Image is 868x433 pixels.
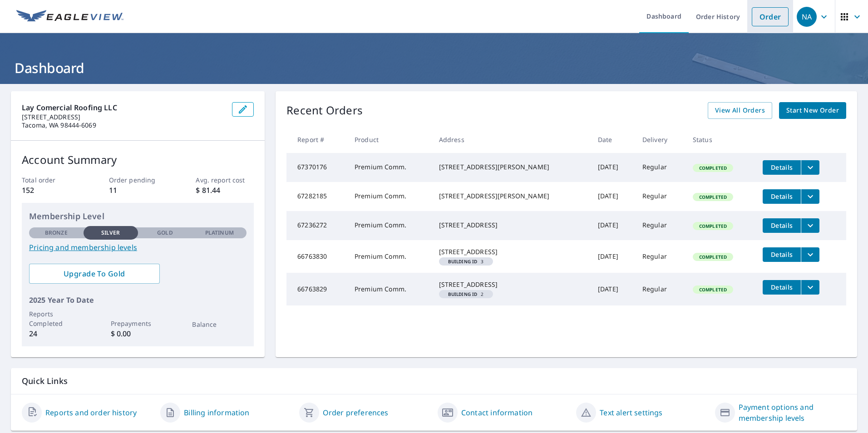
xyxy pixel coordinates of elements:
button: detailsBtn-67282185 [763,189,801,204]
a: Pricing and membership levels [29,242,247,253]
td: [DATE] [591,153,635,182]
span: Completed [694,254,732,260]
a: Text alert settings [600,407,662,418]
td: Regular [635,240,686,273]
th: Product [347,126,432,153]
p: 24 [29,328,84,339]
span: Completed [694,223,732,229]
p: 2025 Year To Date [29,295,247,305]
span: Completed [694,194,732,200]
button: filesDropdownBtn-67370176 [801,160,819,175]
p: Avg. report cost [196,175,254,185]
span: Details [768,250,795,259]
button: detailsBtn-67236272 [763,218,801,233]
td: 66763830 [286,240,347,273]
a: Contact information [461,407,533,418]
button: filesDropdownBtn-67282185 [801,189,819,204]
img: EV Logo [16,10,123,24]
th: Status [686,126,755,153]
td: Premium Comm. [347,211,432,240]
td: 66763829 [286,273,347,305]
span: Start New Order [786,105,839,116]
td: [DATE] [591,182,635,211]
p: Tacoma, WA 98444-6069 [22,121,225,129]
p: Prepayments [111,319,165,328]
button: filesDropdownBtn-66763829 [801,280,819,295]
span: 3 [443,259,489,264]
span: Completed [694,286,732,293]
p: $ 0.00 [111,328,165,339]
td: Regular [635,211,686,240]
th: Report # [286,126,347,153]
button: detailsBtn-66763829 [763,280,801,295]
p: Bronze [45,229,68,237]
p: 152 [22,185,80,196]
button: filesDropdownBtn-66763830 [801,247,819,262]
p: Reports Completed [29,309,84,328]
a: Reports and order history [45,407,137,418]
span: Details [768,163,795,172]
span: Details [768,192,795,201]
a: View All Orders [708,102,772,119]
em: Building ID [448,259,478,264]
td: Premium Comm. [347,273,432,305]
span: Details [768,283,795,291]
a: Billing information [184,407,249,418]
a: Order preferences [323,407,389,418]
a: Start New Order [779,102,846,119]
p: $ 81.44 [196,185,254,196]
td: [DATE] [591,240,635,273]
p: Recent Orders [286,102,363,119]
p: 11 [109,185,167,196]
p: Quick Links [22,375,846,387]
th: Address [432,126,591,153]
span: Details [768,221,795,230]
p: Account Summary [22,152,254,168]
span: Completed [694,165,732,171]
td: 67282185 [286,182,347,211]
div: NA [797,7,817,27]
em: Building ID [448,292,478,296]
td: [DATE] [591,273,635,305]
td: 67236272 [286,211,347,240]
td: Regular [635,273,686,305]
a: Upgrade To Gold [29,264,160,284]
p: Balance [192,320,247,329]
span: 2 [443,292,489,296]
div: [STREET_ADDRESS] [439,280,583,289]
td: 67370176 [286,153,347,182]
td: Regular [635,153,686,182]
div: [STREET_ADDRESS] [439,247,583,256]
p: Order pending [109,175,167,185]
th: Delivery [635,126,686,153]
p: Gold [157,229,173,237]
h1: Dashboard [11,59,857,77]
th: Date [591,126,635,153]
td: Premium Comm. [347,240,432,273]
p: Silver [101,229,120,237]
p: Lay Comercial Roofing LLC [22,102,225,113]
a: Order [752,7,789,26]
p: Platinum [205,229,234,237]
button: detailsBtn-66763830 [763,247,801,262]
p: Membership Level [29,210,247,222]
td: Premium Comm. [347,182,432,211]
td: Premium Comm. [347,153,432,182]
button: detailsBtn-67370176 [763,160,801,175]
button: filesDropdownBtn-67236272 [801,218,819,233]
div: [STREET_ADDRESS][PERSON_NAME] [439,162,583,172]
div: [STREET_ADDRESS] [439,221,583,230]
a: Payment options and membership levels [739,402,846,423]
td: [DATE] [591,211,635,240]
td: Regular [635,182,686,211]
p: [STREET_ADDRESS] [22,113,225,121]
span: Upgrade To Gold [36,269,153,279]
span: View All Orders [715,105,765,116]
p: Total order [22,175,80,185]
div: [STREET_ADDRESS][PERSON_NAME] [439,192,583,201]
